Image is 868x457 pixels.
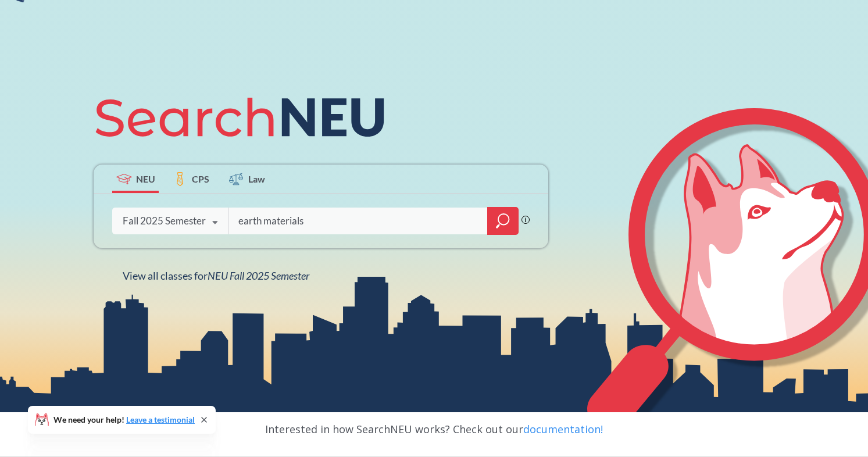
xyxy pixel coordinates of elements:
[136,172,155,185] span: NEU
[192,172,209,185] span: CPS
[123,215,206,227] div: Fall 2025 Semester
[248,172,265,185] span: Law
[123,269,309,282] span: View all classes for
[237,209,479,233] input: Class, professor, course number, "phrase"
[523,422,603,436] a: documentation!
[496,213,510,229] svg: magnifying glass
[208,269,309,282] span: NEU Fall 2025 Semester
[487,207,519,235] div: magnifying glass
